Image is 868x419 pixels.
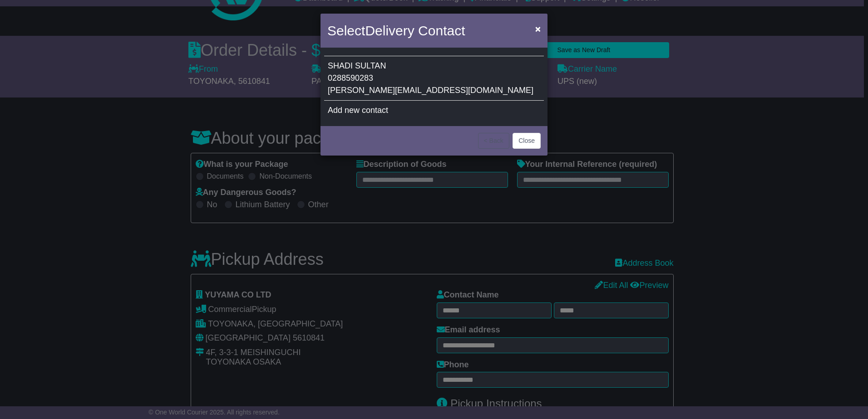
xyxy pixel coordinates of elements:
[328,73,373,83] span: 0288590283
[513,133,541,149] button: Close
[365,23,414,38] span: Delivery
[328,106,388,115] span: Add new contact
[328,86,533,95] span: [PERSON_NAME][EMAIL_ADDRESS][DOMAIN_NAME]
[355,61,386,70] span: SULTAN
[535,24,541,34] span: ×
[418,23,465,38] span: Contact
[478,133,509,149] button: < Back
[328,61,353,70] span: SHADI
[531,19,545,38] button: Close
[327,20,465,41] h4: Select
